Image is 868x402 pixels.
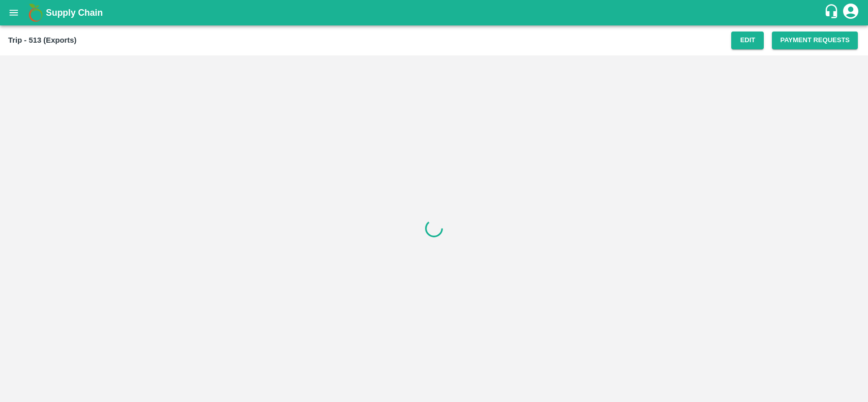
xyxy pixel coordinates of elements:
[772,32,858,49] button: Payment Requests
[46,8,103,18] b: Supply Chain
[842,2,860,23] div: account of current user
[46,6,824,20] a: Supply Chain
[8,36,76,44] b: Trip - 513 (Exports)
[25,3,46,23] img: logo
[2,1,25,24] button: open drawer
[731,32,764,49] button: Edit
[824,4,842,22] div: customer-support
